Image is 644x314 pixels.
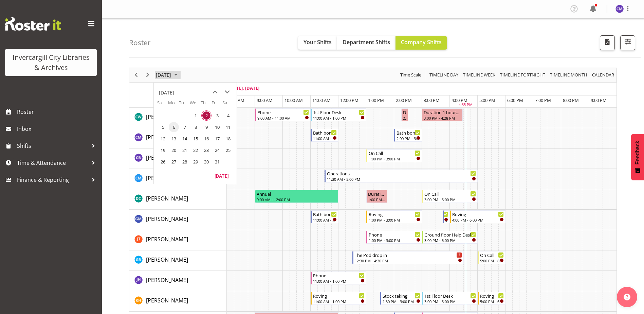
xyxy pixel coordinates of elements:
[429,71,459,79] span: Timeline Day
[169,134,179,144] span: Monday, October 13, 2025
[313,211,337,217] div: Bath bombs
[424,292,476,299] div: 1st Floor Desk
[179,100,190,110] th: Tu
[212,122,222,132] span: Friday, October 10, 2025
[480,251,504,258] div: On Call
[452,211,504,217] div: Roving
[478,292,505,305] div: Kaela Harley"s event - Roving Begin From Thursday, October 2, 2025 at 5:00:00 PM GMT+13:00 Ends A...
[312,97,331,103] span: 11:00 AM
[130,68,142,82] div: previous period
[424,109,461,116] div: Duration 1 hours - [PERSON_NAME]
[591,71,615,79] button: Month
[212,157,222,167] span: Friday, October 31, 2025
[146,235,188,243] span: [PERSON_NAME]
[424,231,476,238] div: Ground floor Help Desk
[366,149,422,162] div: Chris Broad"s event - On Call Begin From Thursday, October 2, 2025 at 1:00:00 PM GMT+13:00 Ends A...
[313,272,365,279] div: Phone
[168,100,179,110] th: Mo
[366,210,422,223] div: Gabriel McKay Smith"s event - Roving Begin From Thursday, October 2, 2025 at 1:00:00 PM GMT+13:00...
[190,157,201,167] span: Wednesday, October 29, 2025
[428,71,460,79] button: Timeline Day
[158,134,168,144] span: Sunday, October 12, 2025
[368,190,386,197] div: Duration 0 hours - [PERSON_NAME]
[400,71,422,79] span: Time Scale
[190,100,201,110] th: We
[311,272,366,284] div: Jill Harpur"s event - Phone Begin From Thursday, October 2, 2025 at 11:00:00 AM GMT+13:00 Ends At...
[129,169,227,189] td: Cindy Mulrooney resource
[383,299,420,304] div: 1:30 PM - 3:00 PM
[209,86,221,98] button: previous month
[380,292,422,305] div: Kaela Harley"s event - Stock taking Begin From Thursday, October 2, 2025 at 1:30:00 PM GMT+13:00 ...
[499,71,546,79] span: Timeline Fortnight
[369,150,420,156] div: On Call
[155,71,172,79] span: [DATE]
[129,108,227,128] td: Catherine Wilson resource
[369,156,420,161] div: 1:00 PM - 3:00 PM
[403,109,407,116] div: Duration 0 hours - [PERSON_NAME]
[424,238,476,243] div: 3:00 PM - 5:00 PM
[257,190,337,197] div: Annual
[311,108,366,121] div: Catherine Wilson"s event - 1st Floor Desk Begin From Thursday, October 2, 2025 at 11:00:00 AM GMT...
[221,86,233,98] button: next month
[155,71,181,79] button: October 2025
[190,145,201,155] span: Wednesday, October 22, 2025
[180,122,190,132] span: Tuesday, October 7, 2025
[366,231,422,244] div: Glen Tomlinson"s event - Phone Begin From Thursday, October 2, 2025 at 1:00:00 PM GMT+13:00 Ends ...
[424,190,476,197] div: On Call
[313,292,365,299] div: Roving
[507,97,523,103] span: 6:00 PM
[228,85,259,91] span: [DATE], [DATE]
[159,86,174,100] div: title
[369,217,420,223] div: 1:00 PM - 3:00 PM
[337,36,395,50] button: Department Shifts
[129,128,227,149] td: Chamique Mamolo resource
[146,235,188,243] a: [PERSON_NAME]
[445,217,448,223] div: 3:45 PM - 4:00 PM
[549,71,588,79] span: Timeline Month
[190,110,201,121] span: Wednesday, October 1, 2025
[352,251,464,264] div: Grace Roscoe-Squires"s event - The Pod drop in Begin From Thursday, October 2, 2025 at 12:30:00 P...
[394,129,422,142] div: Chamique Mamolo"s event - Bath bombs Begin From Thursday, October 2, 2025 at 2:00:00 PM GMT+13:00...
[169,145,179,155] span: Monday, October 20, 2025
[424,299,476,304] div: 3:00 PM - 5:00 PM
[129,189,227,210] td: Donald Cunningham resource
[129,149,227,169] td: Chris Broad resource
[303,38,332,46] span: Your Shifts
[146,195,188,202] span: [PERSON_NAME]
[17,124,98,134] span: Inbox
[257,97,273,103] span: 9:00 AM
[17,175,88,185] span: Finance & Reporting
[634,141,641,164] span: Feedback
[369,211,420,217] div: Roving
[631,134,644,180] button: Feedback - Show survey
[146,174,188,182] a: [PERSON_NAME]
[212,145,222,155] span: Friday, October 24, 2025
[146,113,188,121] span: [PERSON_NAME]
[222,100,233,110] th: Sa
[445,211,448,217] div: New book tagging
[180,145,190,155] span: Tuesday, October 21, 2025
[212,134,222,144] span: Friday, October 17, 2025
[424,97,440,103] span: 3:00 PM
[146,154,188,161] span: [PERSON_NAME]
[17,107,98,117] span: Roster
[325,170,478,182] div: Cindy Mulrooney"s event - Operations Begin From Thursday, October 2, 2025 at 11:30:00 AM GMT+13:0...
[201,110,211,121] span: Thursday, October 2, 2025
[146,297,188,304] span: [PERSON_NAME]
[153,68,182,82] div: October 2, 2025
[201,145,211,155] span: Thursday, October 23, 2025
[129,250,227,271] td: Grace Roscoe-Squires resource
[600,35,615,50] button: Download a PDF of the roster for the current day
[591,97,607,103] span: 9:00 PM
[480,258,504,263] div: 5:00 PM - 6:00 PM
[146,215,188,223] a: [PERSON_NAME]
[462,71,496,79] span: Timeline Week
[480,299,504,304] div: 5:00 PM - 6:00 PM
[5,17,61,31] img: Rosterit website logo
[422,231,478,244] div: Glen Tomlinson"s event - Ground floor Help Desk Begin From Thursday, October 2, 2025 at 3:00:00 P...
[397,136,420,141] div: 2:00 PM - 3:00 PM
[369,238,420,243] div: 1:00 PM - 3:00 PM
[450,210,505,223] div: Gabriel McKay Smith"s event - Roving Begin From Thursday, October 2, 2025 at 4:00:00 PM GMT+13:00...
[563,97,579,103] span: 8:00 PM
[452,97,467,103] span: 4:00 PM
